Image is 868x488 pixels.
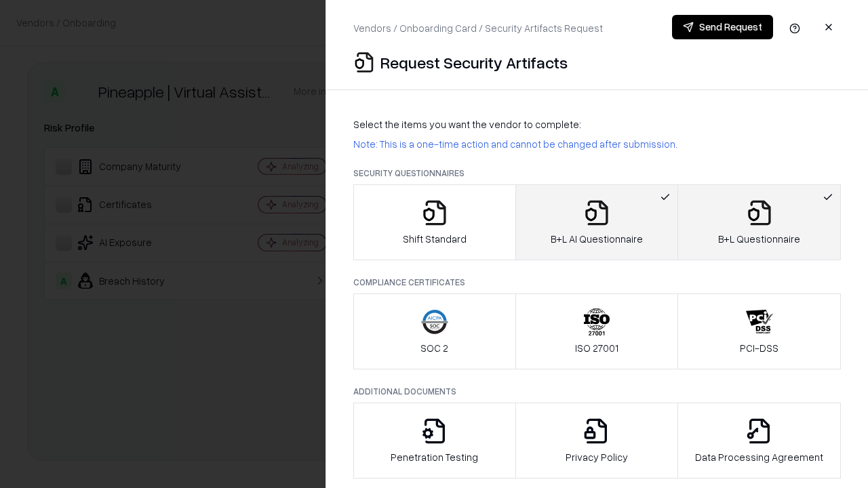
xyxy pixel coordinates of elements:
[515,293,679,369] button: ISO 27001
[677,184,841,260] button: B+L Questionnaire
[353,21,603,35] p: Vendors / Onboarding Card / Security Artifacts Request
[353,184,516,260] button: Shift Standard
[515,184,679,260] button: B+L AI Questionnaire
[353,117,841,131] p: Select the items you want the vendor to complete:
[353,293,516,369] button: SOC 2
[695,450,823,464] p: Data Processing Agreement
[353,167,841,179] p: Security Questionnaires
[575,341,618,355] p: ISO 27001
[740,341,778,355] p: PCI-DSS
[718,232,800,246] p: B+L Questionnaire
[353,386,841,397] p: Additional Documents
[353,137,841,151] p: Note: This is a one-time action and cannot be changed after submission.
[391,450,478,464] p: Penetration Testing
[515,403,679,479] button: Privacy Policy
[420,341,448,355] p: SOC 2
[353,277,841,288] p: Compliance Certificates
[551,232,643,246] p: B+L AI Questionnaire
[672,15,773,39] button: Send Request
[566,450,628,464] p: Privacy Policy
[403,232,467,246] p: Shift Standard
[677,293,841,369] button: PCI-DSS
[353,403,516,479] button: Penetration Testing
[677,403,841,479] button: Data Processing Agreement
[380,52,568,73] p: Request Security Artifacts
